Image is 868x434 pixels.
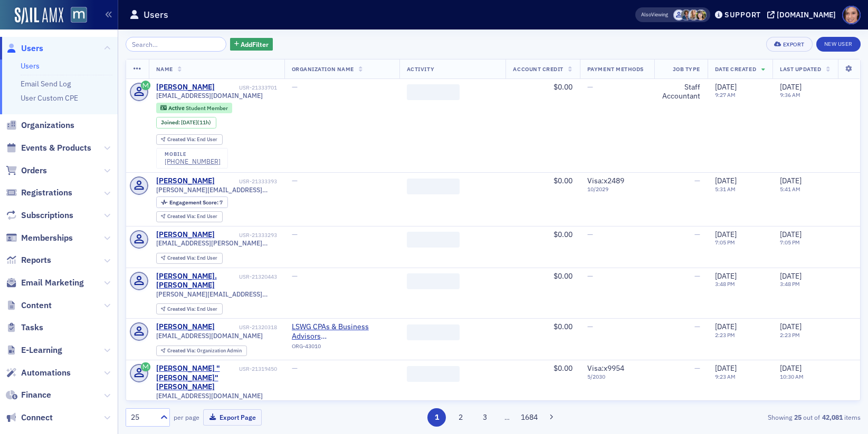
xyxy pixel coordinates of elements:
[554,271,573,281] span: $0.00
[167,213,197,220] span: Created Via :
[216,232,277,239] div: USR-21333293
[6,277,84,289] a: Email Marketing
[21,165,47,176] span: Orders
[842,6,861,24] span: Profile
[554,230,573,239] span: $0.00
[767,11,840,18] button: [DOMAIN_NAME]
[131,412,154,423] div: 25
[715,82,737,92] span: [DATE]
[156,239,277,247] span: [EMAIL_ADDRESS][PERSON_NAME][DOMAIN_NAME]
[407,273,460,289] span: ‌
[292,363,298,373] span: —
[6,412,53,423] a: Connect
[156,322,215,332] div: [PERSON_NAME]
[168,104,186,112] span: Active
[186,104,228,112] span: Student Member
[167,255,217,261] div: End User
[216,324,277,331] div: USR-21320318
[6,254,51,266] a: Reports
[6,210,73,221] a: Subscriptions
[71,7,87,23] img: SailAMX
[715,239,735,246] time: 7:05 PM
[715,185,736,193] time: 5:31 AM
[673,9,684,21] span: Lauren Standiford
[292,82,298,92] span: —
[292,271,298,281] span: —
[766,37,812,52] button: Export
[6,367,71,379] a: Automations
[587,65,644,73] span: Payment Methods
[452,408,470,427] button: 2
[156,186,277,194] span: [PERSON_NAME][EMAIL_ADDRESS][PERSON_NAME][DOMAIN_NAME]
[144,8,168,21] h1: Users
[156,65,173,73] span: Name
[6,43,43,54] a: Users
[292,343,392,353] div: ORG-43010
[780,280,800,288] time: 3:48 PM
[780,65,821,73] span: Last Updated
[292,176,298,185] span: —
[681,9,692,21] span: Chris Dougherty
[239,273,277,280] div: USR-21320443
[6,344,62,356] a: E-Learning
[783,42,805,47] div: Export
[21,412,53,423] span: Connect
[167,305,197,312] span: Created Via :
[161,119,181,126] span: Joined :
[181,119,197,126] span: [DATE]
[156,176,215,186] a: [PERSON_NAME]
[780,82,802,92] span: [DATE]
[715,280,735,288] time: 3:48 PM
[230,38,273,51] button: AddFilter
[6,300,52,311] a: Content
[156,364,237,392] a: [PERSON_NAME] "[PERSON_NAME]" [PERSON_NAME]
[6,120,74,131] a: Organizations
[6,165,47,176] a: Orders
[554,322,573,331] span: $0.00
[641,11,668,18] span: Viewing
[554,176,573,185] span: $0.00
[160,104,227,111] a: Active Student Member
[587,176,624,185] span: Visa : x2489
[241,40,269,49] span: Add Filter
[156,272,237,290] a: [PERSON_NAME].[PERSON_NAME]
[21,300,52,311] span: Content
[777,10,836,19] div: [DOMAIN_NAME]
[156,103,233,113] div: Active: Active: Student Member
[21,367,71,379] span: Automations
[126,37,226,52] input: Search…
[780,363,802,373] span: [DATE]
[407,324,460,340] span: ‌
[695,9,707,21] span: Sarah Knight
[156,83,215,92] div: [PERSON_NAME]
[21,210,73,221] span: Subscriptions
[156,211,223,222] div: Created Via: End User
[15,7,63,24] img: SailAMX
[520,408,538,427] button: 1684
[169,199,220,206] span: Engagement Score :
[6,187,72,199] a: Registrations
[156,303,223,314] div: Created Via: End User
[694,176,700,185] span: —
[292,322,392,341] span: LSWG CPAs & Business Advisors (Frederick, MD)
[239,366,277,372] div: USR-21319450
[181,119,211,126] div: (11h)
[715,271,737,281] span: [DATE]
[475,408,494,427] button: 3
[21,43,43,54] span: Users
[21,277,84,289] span: Email Marketing
[21,93,78,103] a: User Custom CPE
[292,230,298,239] span: —
[587,373,647,380] span: 5 / 2030
[216,178,277,185] div: USR-21333393
[780,331,800,339] time: 2:23 PM
[156,117,216,129] div: Joined: 2025-09-25 00:00:00
[292,65,354,73] span: Organization Name
[407,366,460,382] span: ‌
[715,65,756,73] span: Date Created
[203,409,262,426] button: Export Page
[587,363,624,373] span: Visa : x9954
[156,346,247,357] div: Created Via: Organization Admin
